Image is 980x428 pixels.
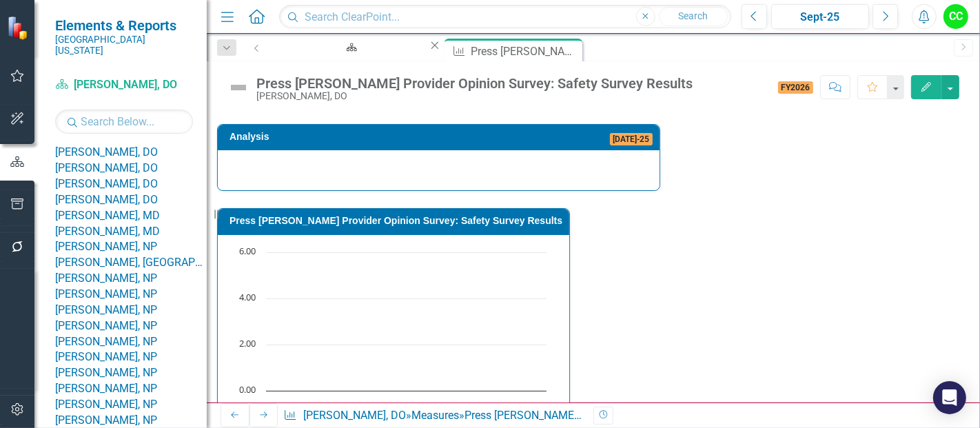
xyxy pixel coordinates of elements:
a: [PERSON_NAME], NP [55,303,207,318]
div: » » [283,408,583,424]
a: [PERSON_NAME], DO [55,145,207,161]
a: [PERSON_NAME], DO [55,161,207,176]
a: [PERSON_NAME], NP [55,334,207,350]
a: [PERSON_NAME], DO [55,176,207,192]
button: CC [943,4,968,29]
a: [PERSON_NAME], NP [55,381,207,397]
input: Search ClearPoint... [279,5,731,29]
a: [PERSON_NAME], NP [55,349,207,365]
button: Sept-25 [771,4,869,29]
div: Open Intercom Messenger [933,381,966,414]
h3: Analysis [229,132,432,142]
small: [GEOGRAPHIC_DATA][US_STATE] [55,34,193,57]
a: [PERSON_NAME], MD [55,208,207,224]
span: Search [678,10,708,21]
div: [PERSON_NAME], DO - Dashboard [283,52,416,69]
text: 6.00 [239,245,256,257]
text: 4.00 [239,291,256,303]
text: FY2025 [322,400,351,412]
button: Search [659,7,728,26]
a: [PERSON_NAME], NP [55,365,207,381]
a: [PERSON_NAME], NP [55,271,207,287]
text: FY2026 [462,400,491,412]
img: ClearPoint Strategy [7,16,31,40]
span: Elements & Reports [55,17,193,34]
g: Goal, series 3 of 3. Line with 2 data points. [336,272,480,278]
a: [PERSON_NAME], NP [55,397,207,413]
a: [PERSON_NAME], DO [55,77,193,93]
text: 2.00 [239,337,256,349]
a: [PERSON_NAME], [GEOGRAPHIC_DATA] [55,255,207,271]
div: [PERSON_NAME], DO [256,91,693,101]
a: [PERSON_NAME], DO [303,409,406,422]
h3: Press [PERSON_NAME] Provider Opinion Survey: Safety Survey Results [229,216,562,226]
a: [PERSON_NAME], NP [55,239,207,255]
input: Search Below... [55,110,193,134]
div: Sept-25 [776,9,864,26]
img: Not Defined [227,77,249,99]
a: [PERSON_NAME], NP [55,318,207,334]
div: Press [PERSON_NAME] Provider Opinion Survey: Safety Survey Results [256,76,693,91]
span: FY2026 [778,81,814,94]
a: [PERSON_NAME], MD [55,224,207,240]
a: [PERSON_NAME], NP [55,287,207,303]
div: Press [PERSON_NAME] Provider Opinion Survey: Safety Survey Results [471,43,579,60]
div: Press [PERSON_NAME] Provider Opinion Survey: Safety Survey Results [465,409,808,422]
a: [PERSON_NAME], DO [55,192,207,208]
span: [DATE]-25 [610,133,653,145]
text: 0.00 [239,383,256,396]
a: [PERSON_NAME], DO - Dashboard [271,39,428,56]
a: Measures [411,409,459,422]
